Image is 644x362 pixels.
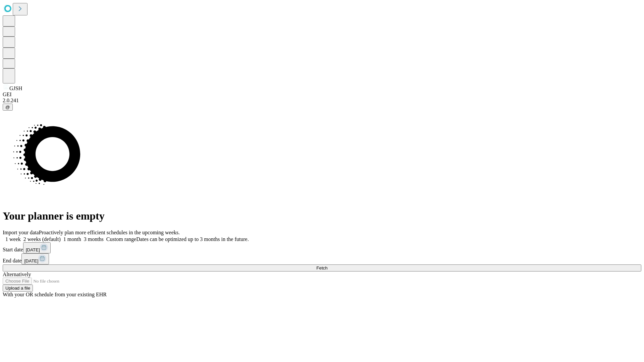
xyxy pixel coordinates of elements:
div: GEI [3,92,641,98]
span: [DATE] [26,247,40,252]
h1: Your planner is empty [3,210,641,222]
div: Start date [3,242,641,253]
span: Proactively plan more efficient schedules in the upcoming weeks. [39,230,180,235]
span: 1 month [63,236,81,242]
span: [DATE] [24,258,38,263]
button: [DATE] [23,242,51,253]
span: With your OR schedule from your existing EHR [3,292,107,297]
span: @ [5,105,10,110]
span: 2 weeks (default) [23,236,61,242]
span: Dates can be optimized up to 3 months in the future. [136,236,249,242]
button: Upload a file [3,285,33,292]
span: GJSH [9,85,22,91]
span: Fetch [316,265,327,270]
div: End date [3,253,641,264]
button: Fetch [3,264,641,271]
span: Import your data [3,230,39,235]
div: 2.0.241 [3,98,641,104]
button: @ [3,104,13,111]
span: Alternatively [3,271,31,277]
span: 1 week [5,236,21,242]
button: [DATE] [21,253,49,264]
span: Custom range [106,236,136,242]
span: 3 months [84,236,104,242]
